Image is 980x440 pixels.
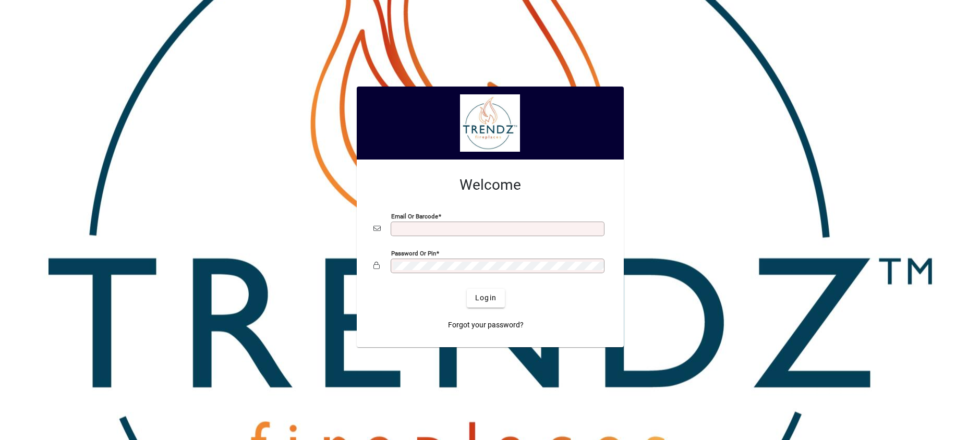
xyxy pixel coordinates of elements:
mat-label: Email or Barcode [391,212,438,219]
a: Forgot your password? [444,316,528,335]
span: Login [475,292,497,303]
mat-label: Password or Pin [391,249,436,256]
span: Forgot your password? [448,320,524,331]
button: Login [467,289,505,308]
h2: Welcome [373,176,607,194]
